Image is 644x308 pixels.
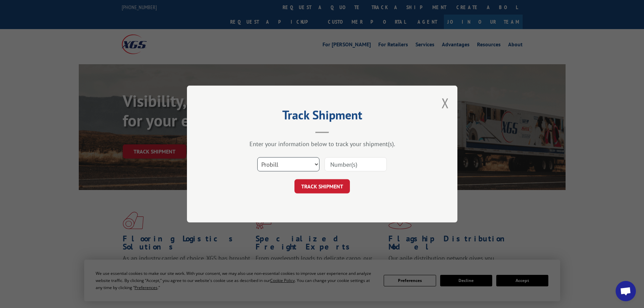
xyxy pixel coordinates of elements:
[294,179,350,193] button: TRACK SHIPMENT
[221,140,424,148] div: Enter your information below to track your shipment(s).
[221,110,424,123] h2: Track Shipment
[616,281,636,301] div: Open chat
[325,157,387,171] input: Number(s)
[442,94,449,112] button: Close modal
